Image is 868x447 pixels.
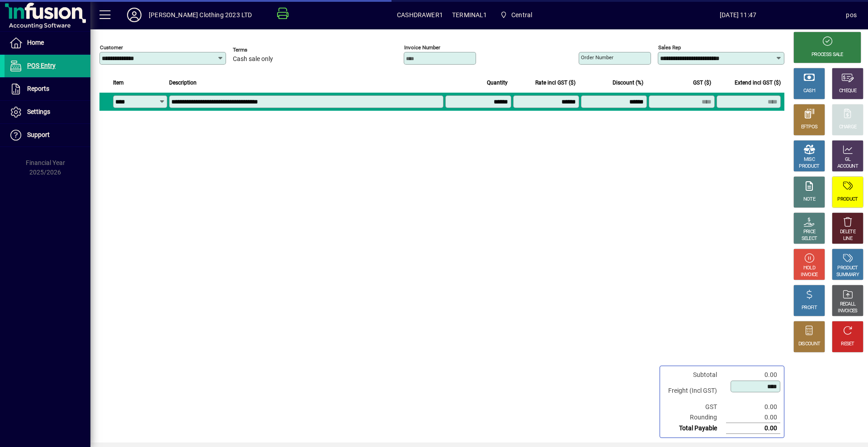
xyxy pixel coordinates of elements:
[845,156,851,163] div: GL
[535,78,576,88] span: Rate incl GST ($)
[233,47,287,53] span: Terms
[452,8,487,22] span: TERMINAL1
[846,8,857,22] div: pos
[726,370,780,380] td: 0.00
[27,131,50,138] span: Support
[664,370,726,380] td: Subtotal
[836,272,859,278] div: SUMMARY
[840,301,856,308] div: RECALL
[840,229,855,235] div: DELETE
[801,272,817,278] div: INVOICE
[27,85,49,92] span: Reports
[664,380,726,402] td: Freight (Incl GST)
[803,265,815,272] div: HOLD
[726,423,780,434] td: 0.00
[843,235,852,242] div: LINE
[803,196,815,203] div: NOTE
[726,412,780,423] td: 0.00
[27,39,44,46] span: Home
[487,78,508,88] span: Quantity
[799,163,819,170] div: PRODUCT
[803,88,815,94] div: CASH
[803,229,816,235] div: PRICE
[839,88,856,94] div: CHEQUE
[804,156,815,163] div: MISC
[802,305,817,311] div: PROFIT
[149,8,252,22] div: [PERSON_NAME] Clothing 2023 LTD
[801,124,818,131] div: EFTPOS
[837,265,858,272] div: PRODUCT
[839,124,857,131] div: CHARGE
[735,78,781,88] span: Extend incl GST ($)
[837,163,858,170] div: ACCOUNT
[811,52,843,58] div: PROCESS SALE
[27,108,50,115] span: Settings
[581,54,613,61] mat-label: Order number
[5,32,90,54] a: Home
[5,78,90,100] a: Reports
[838,308,857,315] div: INVOICES
[233,56,273,63] span: Cash sale only
[658,44,681,51] mat-label: Sales rep
[630,8,846,22] span: [DATE] 11:47
[726,402,780,412] td: 0.00
[664,402,726,412] td: GST
[100,44,123,51] mat-label: Customer
[693,78,711,88] span: GST ($)
[404,44,440,51] mat-label: Invoice number
[802,235,817,242] div: SELECT
[841,341,854,348] div: RESET
[798,341,820,348] div: DISCOUNT
[664,412,726,423] td: Rounding
[496,7,536,23] span: Central
[5,124,90,146] a: Support
[664,423,726,434] td: Total Payable
[397,8,443,22] span: CASHDRAWER1
[120,7,149,23] button: Profile
[837,196,858,203] div: PRODUCT
[113,78,124,88] span: Item
[169,78,197,88] span: Description
[5,101,90,123] a: Settings
[27,62,56,69] span: POS Entry
[511,8,532,22] span: Central
[613,78,643,88] span: Discount (%)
